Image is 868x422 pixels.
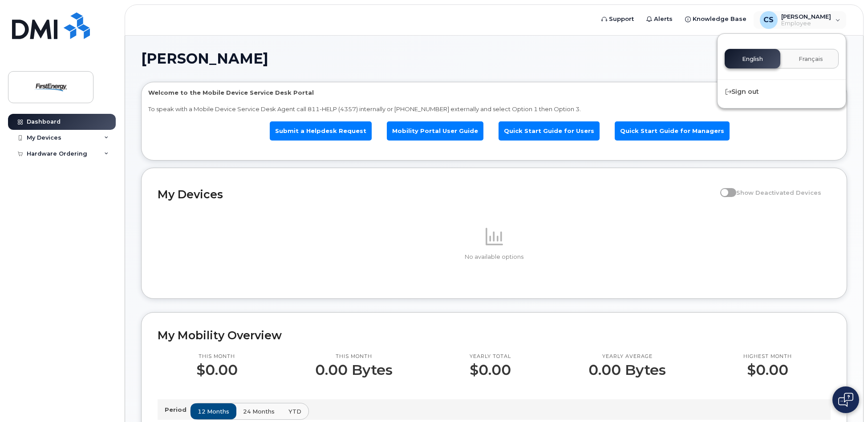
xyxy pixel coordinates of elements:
p: 0.00 Bytes [315,362,393,378]
img: Open chat [838,393,853,407]
h2: My Devices [158,188,716,201]
span: 24 months [243,407,275,416]
p: 0.00 Bytes [588,362,666,378]
p: Highest month [743,353,792,360]
p: Period [165,406,190,414]
a: Quick Start Guide for Users [499,121,600,141]
p: Yearly total [470,353,511,360]
p: Welcome to the Mobile Device Service Desk Portal [148,88,840,97]
a: Submit a Helpdesk Request [270,121,372,141]
p: Yearly average [588,353,666,360]
p: This month [315,353,393,360]
p: $0.00 [470,362,511,378]
p: This month [196,353,238,360]
span: Show Deactivated Devices [736,189,821,196]
span: [PERSON_NAME] [141,52,268,65]
p: To speak with a Mobile Device Service Desk Agent call 811-HELP (4357) internally or [PHONE_NUMBER... [148,105,840,113]
h2: My Mobility Overview [158,329,831,342]
input: Show Deactivated Devices [720,184,727,191]
a: Mobility Portal User Guide [387,121,483,141]
a: Quick Start Guide for Managers [615,121,730,141]
p: $0.00 [196,362,238,378]
p: No available options [158,253,831,261]
span: YTD [288,407,301,416]
p: $0.00 [743,362,792,378]
div: Sign out [718,84,846,100]
span: Français [799,56,823,63]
